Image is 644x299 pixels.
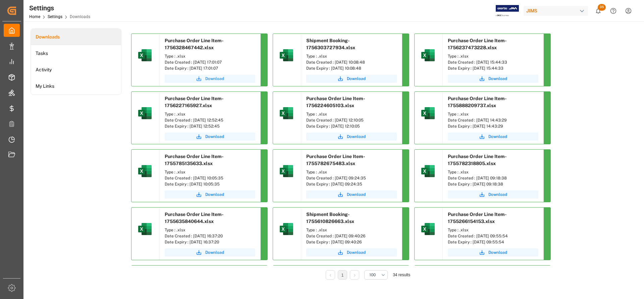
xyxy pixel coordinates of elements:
span: 100 [369,272,376,278]
a: Download [448,133,538,141]
span: Purchase Order Line Item-1756227165927.xlsx [165,96,224,108]
div: Date Created : [DATE] 15:44:33 [448,59,538,65]
div: Date Created : [DATE] 12:10:05 [306,117,397,123]
div: Date Expiry : [DATE] 10:08:48 [306,65,397,71]
div: Date Expiry : [DATE] 09:55:54 [448,239,538,245]
button: Help Center [606,3,621,18]
button: Download [165,75,255,83]
div: Type : .xlsx [306,111,397,117]
span: Download [347,134,366,140]
button: open menu [364,270,388,280]
div: Type : .xlsx [165,169,255,175]
span: 35 [598,4,606,11]
img: microsoft-excel-2019--v1.png [137,221,153,237]
button: Download [306,133,397,141]
button: JIMS [524,4,591,17]
li: Previous Page [326,270,335,280]
a: Activity [31,62,121,78]
span: Purchase Order Line Item-1755782675483.xlsx [306,154,365,166]
button: Download [165,248,255,256]
div: Type : .xlsx [306,227,397,233]
div: Date Created : [DATE] 10:05:35 [165,175,255,181]
button: show 35 new notifications [591,3,606,18]
li: 1 [338,270,347,280]
div: Date Created : [DATE] 09:24:35 [306,175,397,181]
button: Download [306,248,397,256]
div: Date Created : [DATE] 12:52:45 [165,117,255,123]
div: Type : .xlsx [165,111,255,117]
span: Purchase Order Line Item-1755785135633.xlsx [165,154,224,166]
div: Date Created : [DATE] 17:01:07 [165,59,255,65]
span: Purchase Order Line Item-1755888209737.xlsx [448,96,507,108]
div: Date Created : [DATE] 10:08:48 [306,59,397,65]
div: Type : .xlsx [165,53,255,59]
div: Date Created : [DATE] 09:40:26 [306,233,397,239]
div: Type : .xlsx [306,53,397,59]
div: Date Expiry : [DATE] 09:24:35 [306,181,397,187]
span: Purchase Order Line Item-1755266154153.xlsx [448,212,507,224]
img: microsoft-excel-2019--v1.png [137,163,153,179]
div: Type : .xlsx [306,169,397,175]
div: Date Expiry : [DATE] 15:44:33 [448,65,538,71]
span: Purchase Order Line Item-1755635840644.xlsx [165,212,224,224]
div: Date Expiry : [DATE] 10:05:35 [165,181,255,187]
span: Download [488,76,507,82]
a: Home [29,14,40,19]
span: Download [488,192,507,198]
img: microsoft-excel-2019--v1.png [420,221,436,237]
img: microsoft-excel-2019--v1.png [278,105,294,121]
button: Download [448,75,538,83]
div: Date Created : [DATE] 09:18:38 [448,175,538,181]
div: Type : .xlsx [448,227,538,233]
img: microsoft-excel-2019--v1.png [420,47,436,63]
span: Download [205,249,224,255]
div: Date Expiry : [DATE] 09:40:26 [306,239,397,245]
img: microsoft-excel-2019--v1.png [278,163,294,179]
div: Date Created : [DATE] 16:37:20 [165,233,255,239]
span: Download [205,76,224,82]
div: Date Created : [DATE] 14:43:29 [448,117,538,123]
button: Download [448,248,538,256]
button: Download [306,75,397,83]
button: Download [448,191,538,199]
span: 34 results [393,273,410,277]
a: Tasks [31,45,121,62]
div: Date Expiry : [DATE] 12:10:05 [306,123,397,129]
div: Date Expiry : [DATE] 12:52:45 [165,123,255,129]
button: Download [165,133,255,141]
div: Type : .xlsx [448,169,538,175]
img: microsoft-excel-2019--v1.png [420,105,436,121]
button: Download [165,191,255,199]
div: Date Expiry : [DATE] 17:01:07 [165,65,255,71]
img: microsoft-excel-2019--v1.png [278,47,294,63]
div: Date Expiry : [DATE] 09:18:38 [448,181,538,187]
button: Download [306,191,397,199]
span: Purchase Order Line Item-1756328467442.xlsx [165,38,224,50]
div: Date Created : [DATE] 09:55:54 [448,233,538,239]
a: My Links [31,78,121,94]
span: Purchase Order Line Item-1756224605103.xlsx [306,96,365,108]
span: Purchase Order Line Item-1755782318805.xlsx [448,154,507,166]
span: Purchase Order Line Item-1756237473228.xlsx [448,38,507,50]
span: Download [205,134,224,140]
span: Shipment Booking-1756303727934.xlsx [306,38,355,50]
img: microsoft-excel-2019--v1.png [420,163,436,179]
img: microsoft-excel-2019--v1.png [137,47,153,63]
div: Date Expiry : [DATE] 14:43:29 [448,123,538,129]
div: Date Expiry : [DATE] 16:37:20 [165,239,255,245]
span: Download [205,192,224,198]
div: Settings [29,3,90,13]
